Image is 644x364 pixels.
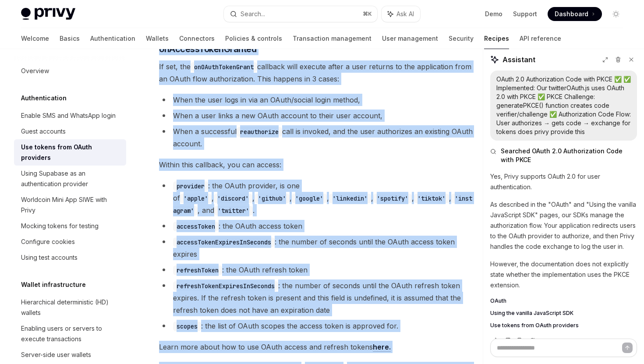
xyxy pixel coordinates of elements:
img: light logo [21,8,75,20]
div: Server-side user wallets [21,350,91,360]
a: Enable SMS and WhatsApp login [14,108,126,124]
p: However, the documentation does not explicitly state whether the implementation uses the PKCE ext... [490,259,637,290]
a: API reference [520,28,561,49]
a: Guest accounts [14,124,126,139]
code: 'tiktok' [414,194,449,203]
a: Support [513,10,537,18]
div: Mocking tokens for testing [21,221,99,231]
a: here. [373,343,391,352]
code: refreshToken [173,265,222,275]
div: OAuth 2.0 Authorization Code with PKCE ✅ ✅ Implemented: Our twitterOAuth.js uses OAuth 2.0 with P... [496,75,631,136]
code: 'discord' [214,194,252,203]
code: 'linkedin' [329,194,371,203]
a: Basics [60,28,80,49]
span: Use tokens from OAuth providers [490,322,579,329]
span: Searched OAuth 2.0 Authorization Code with PKCE [501,147,637,164]
code: reauthorize [237,127,282,137]
span: OAuth [490,297,506,304]
a: Configure cookies [14,234,126,250]
a: Server-side user wallets [14,347,126,363]
span: ⌘ K [363,11,372,18]
span: Within this callback, you can access: [159,159,474,171]
li: When the user logs in via an OAuth/social login method, [159,94,474,106]
a: Welcome [21,28,49,49]
a: Enabling users or servers to execute transactions [14,321,126,347]
div: Guest accounts [21,126,66,137]
div: Hierarchical deterministic (HD) wallets [21,297,121,318]
li: : the list of OAuth scopes the access token is approved for. [159,320,474,332]
li: : the number of seconds until the OAuth refresh token expires. If the refresh token is present an... [159,279,474,316]
span: Learn more about how to use OAuth access and refresh tokens [159,341,474,353]
a: Hierarchical deterministic (HD) wallets [14,294,126,321]
div: Search... [241,9,265,19]
a: Using the vanilla JavaScript SDK [490,310,637,317]
a: Worldcoin Mini App SIWE with Privy [14,192,126,218]
code: 'github' [255,194,290,203]
a: Mocking tokens for testing [14,218,126,234]
code: accessTokenExpiresInSeconds [173,237,275,247]
a: Authentication [90,28,135,49]
a: Connectors [179,28,215,49]
li: When a user links a new OAuth account to their user account, [159,110,474,122]
div: Overview [21,66,49,76]
a: Use tokens from OAuth providers [490,322,637,329]
a: Wallets [146,28,169,49]
li: : the OAuth refresh token [159,264,474,276]
p: As described in the "OAuth" and "Using the vanilla JavaScript SDK" pages, our SDKs manage the aut... [490,199,637,252]
a: User management [382,28,438,49]
a: OAuth [490,297,637,304]
span: Using the vanilla JavaScript SDK [490,310,573,317]
code: provider [173,181,208,191]
a: Policies & controls [225,28,282,49]
a: Using Supabase as an authentication provider [14,166,126,192]
div: Enable SMS and WhatsApp login [21,110,116,121]
span: onAccessTokenGranted [159,43,256,55]
a: Use tokens from OAuth providers [14,139,126,166]
div: Configure cookies [21,237,75,247]
li: : the number of seconds until the OAuth access token expires [159,236,474,260]
a: Security [449,28,474,49]
div: Using test accounts [21,252,78,263]
div: Using Supabase as an authentication provider [21,168,121,189]
button: Searched OAuth 2.0 Authorization Code with PKCE [490,147,637,164]
button: Toggle dark mode [609,7,623,21]
a: Demo [485,10,502,18]
button: Ask AI [382,6,420,22]
span: Dashboard [555,10,588,18]
code: 'twitter' [214,206,253,216]
div: Worldcoin Mini App SIWE with Privy [21,194,121,216]
span: Assistant [502,54,535,65]
span: Ask AI [396,10,414,18]
div: Use tokens from OAuth providers [21,142,121,163]
code: onOAuthTokenGrant [191,62,257,72]
button: Send message [622,343,633,353]
span: If set, the callback will execute after a user returns to the application from an OAuth flow auth... [159,60,474,85]
a: Overview [14,63,126,79]
code: refreshTokenExpiresInSeconds [173,281,278,291]
h5: Authentication [21,93,67,103]
h5: Wallet infrastructure [21,279,86,290]
li: : the OAuth provider, is one of , , , , , , , , and . [159,180,474,216]
li: When a successful call is invoked, and the user authorizes an existing OAuth account. [159,125,474,150]
code: 'apple' [180,194,212,203]
a: Recipes [484,28,509,49]
button: Search...⌘K [224,6,377,22]
p: Yes, Privy supports OAuth 2.0 for user authentication. [490,171,637,192]
a: Dashboard [548,7,602,21]
li: : the OAuth access token [159,220,474,232]
a: Transaction management [293,28,372,49]
div: Enabling users or servers to execute transactions [21,323,121,344]
code: accessToken [173,222,219,231]
code: 'spotify' [373,194,412,203]
a: Using test accounts [14,250,126,265]
code: 'google' [292,194,327,203]
code: scopes [173,322,201,331]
